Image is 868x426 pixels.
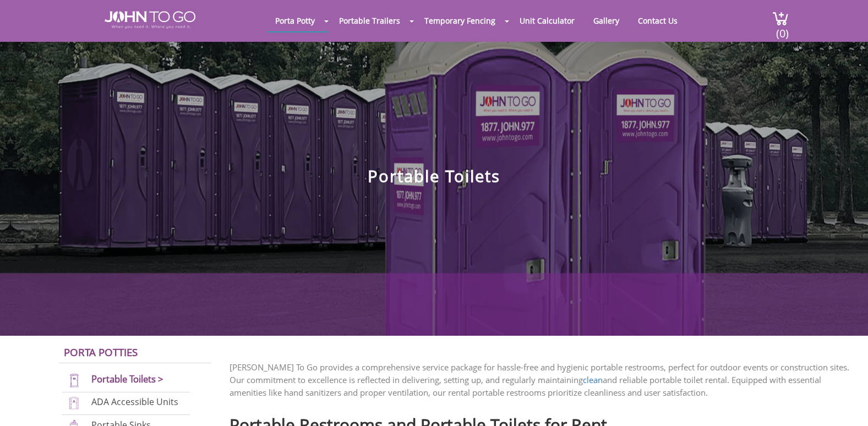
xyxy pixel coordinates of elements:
[91,396,178,408] a: ADA Accessible Units
[64,345,138,359] a: Porta Potties
[105,11,195,29] img: JOHN to go
[416,10,504,31] a: Temporary Fencing
[585,10,627,31] a: Gallery
[62,373,86,388] img: portable-toilets-new.png
[630,10,686,31] a: Contact Us
[91,373,163,385] a: Portable Toilets >
[331,10,408,31] a: Portable Trailers
[62,396,86,411] img: ADA-units-new.png
[824,382,868,426] button: Live Chat
[511,10,583,31] a: Unit Calculator
[776,17,789,41] span: (0)
[772,11,789,26] img: cart a
[583,374,603,385] a: clean
[267,10,323,31] a: Porta Potty
[230,361,851,399] p: [PERSON_NAME] To Go provides a comprehensive service package for hassle-free and hygienic portabl...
